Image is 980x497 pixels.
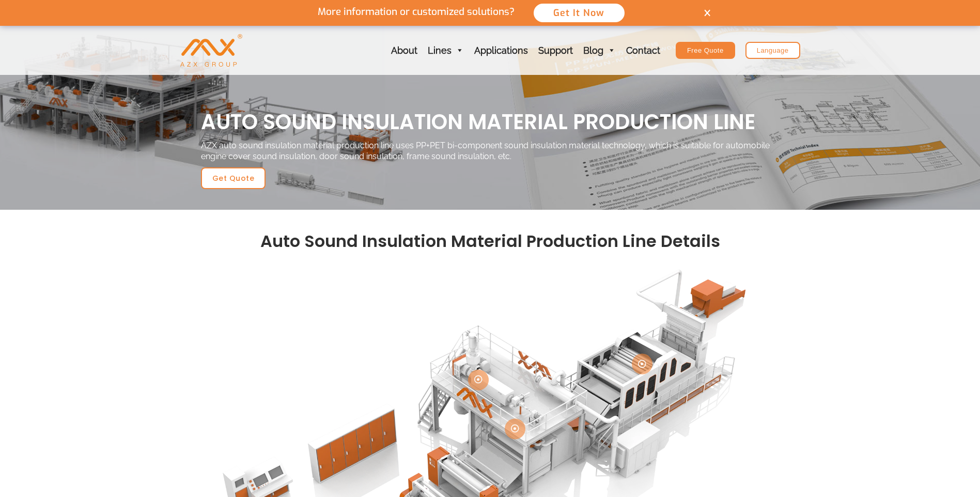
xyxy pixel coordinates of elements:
[201,167,266,189] a: Get Quote
[621,26,665,75] a: Contact
[180,45,242,55] a: AZX Nonwoven Machine
[676,42,735,59] a: Free Quote
[423,26,469,75] a: Lines
[469,26,533,75] a: Applications
[386,26,423,75] a: About
[533,3,626,23] button: Get It Now
[578,26,621,75] a: Blog
[212,175,255,182] span: Get Quote
[201,230,780,252] h2: auto sound insulation material production line Details
[309,6,523,18] p: More information or customized solutions?
[201,108,780,135] h1: auto sound insulation material production line
[533,26,578,75] a: Support
[201,141,780,162] div: AZX auto sound insulation material production line uses PP+PET bi-component sound insulation mate...
[745,42,800,59] a: Language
